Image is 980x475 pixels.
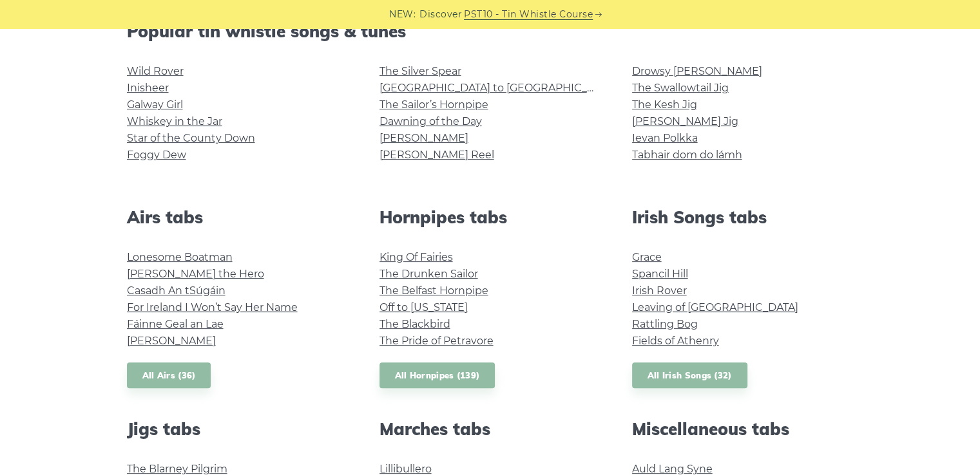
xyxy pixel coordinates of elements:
a: Lonesome Boatman [127,251,233,263]
a: Fáinne Geal an Lae [127,318,224,330]
a: Star of the County Down [127,132,255,144]
span: Discover [419,7,462,22]
a: [PERSON_NAME] the Hero [127,268,264,280]
h2: Airs tabs [127,207,349,227]
a: The Kesh Jig [632,98,697,111]
a: The Blarney Pilgrim [127,463,227,475]
h2: Irish Songs tabs [632,207,854,227]
a: PST10 - Tin Whistle Course [464,7,593,22]
span: NEW: [389,7,416,22]
a: The Drunken Sailor [380,268,478,280]
a: All Airs (36) [127,362,211,389]
a: The Silver Spear [380,65,461,77]
a: For Ireland I Won’t Say Her Name [127,301,298,313]
a: Spancil Hill [632,268,688,280]
h2: Marches tabs [380,419,601,439]
a: [PERSON_NAME] [380,132,468,144]
a: The Belfast Hornpipe [380,284,488,297]
a: Grace [632,251,662,263]
a: Drowsy [PERSON_NAME] [632,65,762,77]
a: The Sailor’s Hornpipe [380,98,488,111]
a: Wild Rover [127,65,184,77]
a: Dawning of the Day [380,115,482,127]
a: The Pride of Petravore [380,335,494,347]
a: Whiskey in the Jar [127,115,222,127]
a: All Irish Songs (32) [632,362,747,389]
a: Leaving of [GEOGRAPHIC_DATA] [632,301,798,313]
a: Ievan Polkka [632,132,698,144]
a: Inisheer [127,82,169,94]
a: [PERSON_NAME] Jig [632,115,738,127]
h2: Miscellaneous tabs [632,419,854,439]
a: The Swallowtail Jig [632,82,729,94]
a: Irish Rover [632,284,687,297]
a: The Blackbird [380,318,450,330]
a: Lillibullero [380,463,432,475]
a: Foggy Dew [127,149,186,161]
a: Galway Girl [127,98,183,111]
a: [PERSON_NAME] Reel [380,149,494,161]
h2: Jigs tabs [127,419,349,439]
a: [GEOGRAPHIC_DATA] to [GEOGRAPHIC_DATA] [380,82,617,94]
h2: Hornpipes tabs [380,207,601,227]
a: All Hornpipes (139) [380,362,495,389]
a: Casadh An tSúgáin [127,284,226,297]
a: Auld Lang Syne [632,463,713,475]
a: Fields of Athenry [632,335,719,347]
a: Tabhair dom do lámh [632,149,742,161]
h2: Popular tin whistle songs & tunes [127,21,854,41]
a: [PERSON_NAME] [127,335,216,347]
a: Rattling Bog [632,318,698,330]
a: King Of Fairies [380,251,453,263]
a: Off to [US_STATE] [380,301,468,313]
